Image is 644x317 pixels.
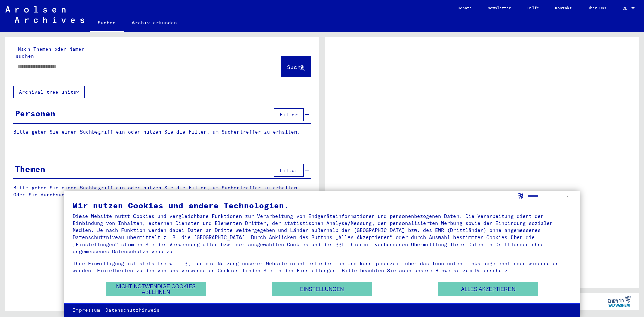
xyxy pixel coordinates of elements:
span: Filter [280,112,298,118]
button: Nicht notwendige Cookies ablehnen [106,282,206,296]
button: Archival tree units [13,86,85,98]
span: Filter [280,167,298,173]
a: Suchen [90,15,124,32]
div: Ihre Einwilligung ist stets freiwillig, für die Nutzung unserer Website nicht erforderlich und ka... [73,260,571,274]
a: Datenschutzhinweis [105,307,160,314]
span: Suche [287,64,304,70]
button: Filter [274,164,304,177]
mat-label: Nach Themen oder Namen suchen [16,46,85,59]
div: Themen [15,163,45,175]
select: Sprache auswählen [527,191,571,201]
a: Archiv erkunden [124,15,185,31]
div: Diese Website nutzt Cookies und vergleichbare Funktionen zur Verarbeitung von Endgeräteinformatio... [73,213,571,255]
span: DE [623,6,630,11]
a: Impressum [73,307,100,314]
div: Wir nutzen Cookies und andere Technologien. [73,201,571,209]
img: yv_logo.png [607,293,632,310]
button: Suche [281,56,311,77]
button: Filter [274,108,304,121]
label: Sprache auswählen [517,192,524,199]
p: Bitte geben Sie einen Suchbegriff ein oder nutzen Sie die Filter, um Suchertreffer zu erhalten. [13,128,311,136]
button: Alles akzeptieren [438,282,538,296]
div: Personen [15,107,55,119]
img: Arolsen_neg.svg [5,6,84,23]
p: Bitte geben Sie einen Suchbegriff ein oder nutzen Sie die Filter, um Suchertreffer zu erhalten. O... [13,184,311,198]
button: Einstellungen [272,282,372,296]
